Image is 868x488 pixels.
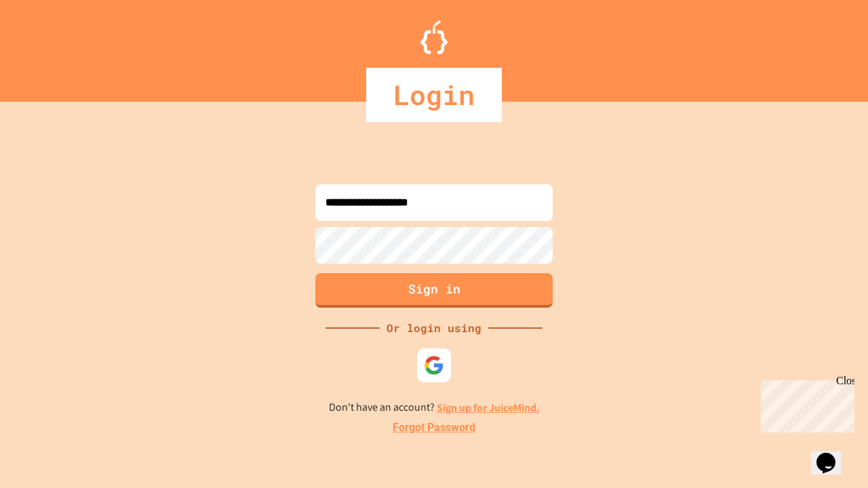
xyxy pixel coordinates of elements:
button: Sign in [315,273,553,308]
iframe: chat widget [755,375,854,432]
img: Logo.svg [420,20,448,54]
a: Forgot Password [393,420,475,436]
a: Sign up for JuiceMind. [437,401,540,415]
img: google-icon.svg [424,355,444,375]
div: Chat with us now!Close [5,5,94,86]
div: Login [366,68,502,122]
p: Don't have an account? [329,399,540,416]
iframe: chat widget [811,434,854,474]
div: Or login using [380,320,488,336]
